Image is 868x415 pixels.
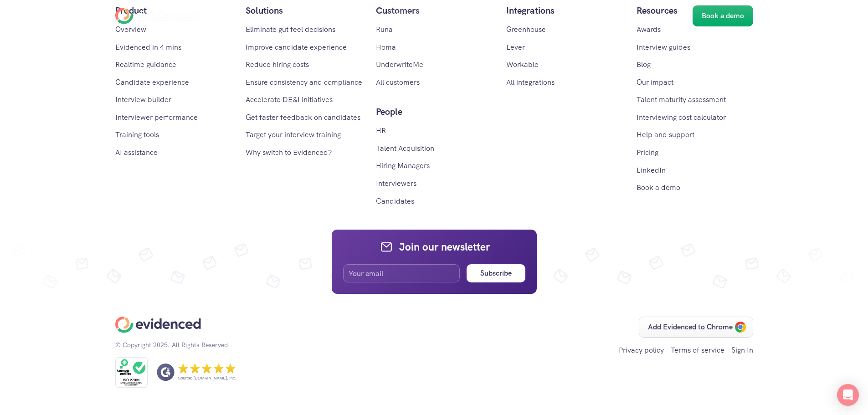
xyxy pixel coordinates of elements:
[637,130,694,139] a: Help and support
[637,25,661,34] a: Awards
[246,130,341,139] a: Target your interview training
[115,113,198,122] a: Interviewer performance
[467,264,525,282] button: Subscribe
[506,42,525,52] a: Lever
[654,5,689,26] a: Sign In
[503,10,538,22] p: Customers
[637,165,666,175] a: LinkedIn
[115,8,201,24] a: Home
[376,77,420,87] a: All customers
[376,161,430,170] a: Hiring Managers
[115,340,230,350] p: © Copyright 2025. All Rights Reserved.
[246,42,347,52] a: Improve candidate experience
[648,321,733,333] p: Add Evidenced to Chrome
[115,148,158,157] a: AI assistance
[246,60,309,69] a: Reduce hiring costs
[693,5,753,26] a: Book a demo
[115,95,171,104] a: Interview builder
[246,148,332,157] a: Why switch to Evidenced?
[115,25,146,34] a: Overview
[376,25,393,34] a: Runa
[637,95,726,104] a: Talent maturity assessment
[637,60,651,69] a: Blog
[376,196,414,206] a: Candidates
[396,10,422,22] p: Product
[619,345,664,355] a: Privacy policy
[115,60,176,69] a: Realtime guidance
[157,364,235,381] a: Source: [DOMAIN_NAME], Inc.
[376,42,396,52] a: Homa
[637,42,690,52] a: Interview guides
[115,77,189,87] a: Candidate experience
[246,113,360,122] a: Get faster feedback on candidates
[671,345,724,355] a: Terms of service
[702,10,744,22] p: Book a demo
[731,345,753,355] a: Sign In
[399,240,490,254] h4: Join our newsletter
[637,77,673,87] a: Our impact
[376,143,434,153] a: Talent Acquisition
[246,25,335,34] a: Eliminate gut feel decisions
[246,77,362,87] a: Ensure consistency and compliance
[564,10,596,22] p: Resources
[837,384,859,406] div: Open Intercom Messenger
[376,126,386,135] a: HR
[376,60,423,69] a: UnderwriteMe
[506,77,555,87] a: All integrations
[115,42,181,52] a: Evidenced in 4 mins
[637,113,726,122] a: Interviewing cost calculator
[506,25,546,34] a: Greenhouse
[447,10,478,22] p: Solutions
[637,183,680,192] a: Book a demo
[343,264,460,282] input: Your email
[661,10,683,22] p: Sign In
[376,179,416,188] a: Interviewers
[622,10,644,22] p: Pricing
[178,375,236,381] p: Source: [DOMAIN_NAME], Inc.
[637,148,658,157] a: Pricing
[506,60,539,69] a: Workable
[639,317,753,338] a: Add Evidenced to Chrome
[246,95,333,104] a: Accelerate DE&I initiatives
[615,5,651,26] a: Pricing
[376,104,493,119] p: People
[480,267,512,279] h6: Subscribe
[115,130,159,139] a: Training tools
